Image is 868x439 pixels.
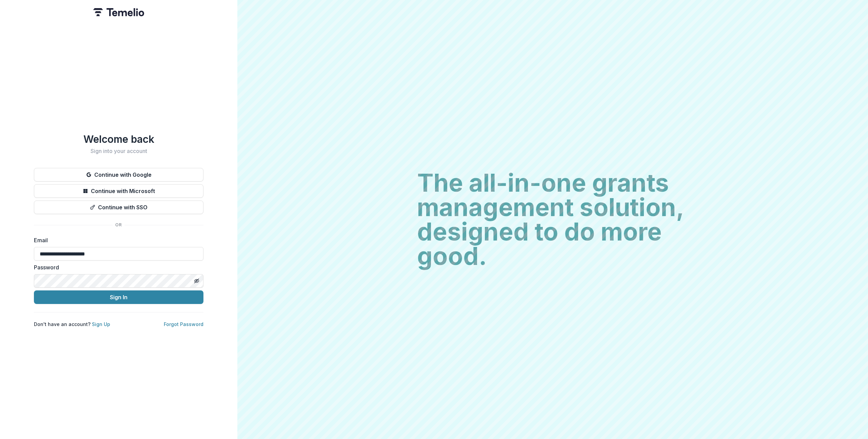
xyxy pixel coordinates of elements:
[34,148,203,154] h2: Sign into your account
[34,321,110,328] p: Don't have an account?
[34,290,203,304] button: Sign In
[92,321,110,327] a: Sign Up
[34,236,199,244] label: Email
[34,263,199,271] label: Password
[34,168,203,182] button: Continue with Google
[34,133,203,145] h1: Welcome back
[164,321,203,327] a: Forgot Password
[93,8,144,16] img: Temelio
[34,184,203,198] button: Continue with Microsoft
[191,275,202,286] button: Toggle password visibility
[34,201,203,214] button: Continue with SSO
